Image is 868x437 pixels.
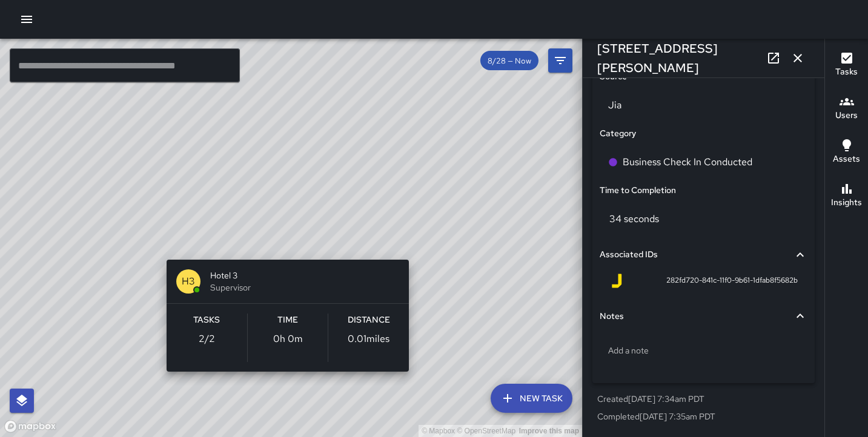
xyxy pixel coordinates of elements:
[597,39,761,77] h6: [STREET_ADDRESS][PERSON_NAME]
[348,332,389,346] p: 0.01 miles
[608,344,799,356] p: Add a note
[600,303,807,330] div: Notes
[480,56,538,66] span: 8/28 — Now
[835,109,858,122] h6: Users
[600,310,624,323] h6: Notes
[609,212,659,225] p: 34 seconds
[199,332,215,346] p: 2 / 2
[600,127,636,140] h6: Category
[831,196,862,209] h6: Insights
[193,314,220,327] h6: Tasks
[600,248,658,261] h6: Associated IDs
[825,87,868,131] button: Users
[600,184,676,197] h6: Time to Completion
[182,274,195,289] p: H3
[825,44,868,87] button: Tasks
[167,260,409,372] button: H3Hotel 3SupervisorTasks2/2Time0h 0mDistance0.01miles
[210,269,399,281] span: Hotel 3
[348,314,390,327] h6: Distance
[623,155,752,169] p: Business Check In Conducted
[825,174,868,218] button: Insights
[825,131,868,174] button: Assets
[597,393,810,405] p: Created [DATE] 7:34am PDT
[548,48,572,73] button: Filters
[608,98,799,113] p: Jia
[277,314,298,327] h6: Time
[666,275,798,287] span: 282fd720-841c-11f0-9b61-1dfab8f5682b
[597,410,810,422] p: Completed [DATE] 7:35am PDT
[273,332,303,346] p: 0h 0m
[210,281,399,294] span: Supervisor
[835,65,858,79] h6: Tasks
[600,241,807,269] div: Associated IDs
[491,384,572,413] button: New Task
[833,153,860,166] h6: Assets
